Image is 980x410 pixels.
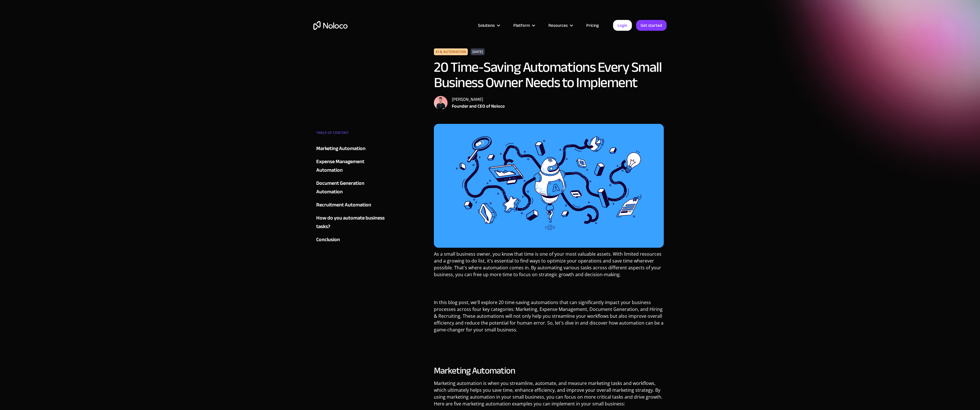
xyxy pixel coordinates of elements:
a: How do you automate business tasks? [316,214,385,231]
a: Login [613,20,632,31]
a: Document Generation Automation [316,179,385,196]
a: Conclusion [316,235,385,244]
h1: 20 Time-Saving Automations Every Small Business Owner Needs to Implement [434,60,664,90]
div: Recruitment Automation [316,201,371,209]
h2: Marketing Automation [434,365,664,376]
p: In this blog post, we'll explore 20 time-saving automations that can significantly impact your bu... [434,299,664,337]
div: Resources [541,22,579,29]
a: Recruitment Automation [316,201,385,209]
p: ‍ [434,285,664,296]
a: home [313,21,348,30]
div: Conclusion [316,235,340,244]
p: ‍ [434,340,664,351]
div: Marketing Automation [316,144,366,153]
div: Platform [506,22,541,29]
div: Solutions [471,22,506,29]
div: Resources [548,22,568,29]
div: [PERSON_NAME] [452,96,505,103]
div: TABLE OF CONTENT [316,128,385,140]
div: Platform [513,22,530,29]
a: Get started [636,20,667,31]
div: Solutions [478,22,495,29]
a: Expense Management Automation [316,157,385,175]
a: Pricing [579,22,606,29]
div: Founder and CEO of Noloco [452,103,505,110]
a: Marketing Automation [316,144,385,153]
p: As a small business owner, you know that time is one of your most valuable assets. With limited r... [434,251,664,282]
